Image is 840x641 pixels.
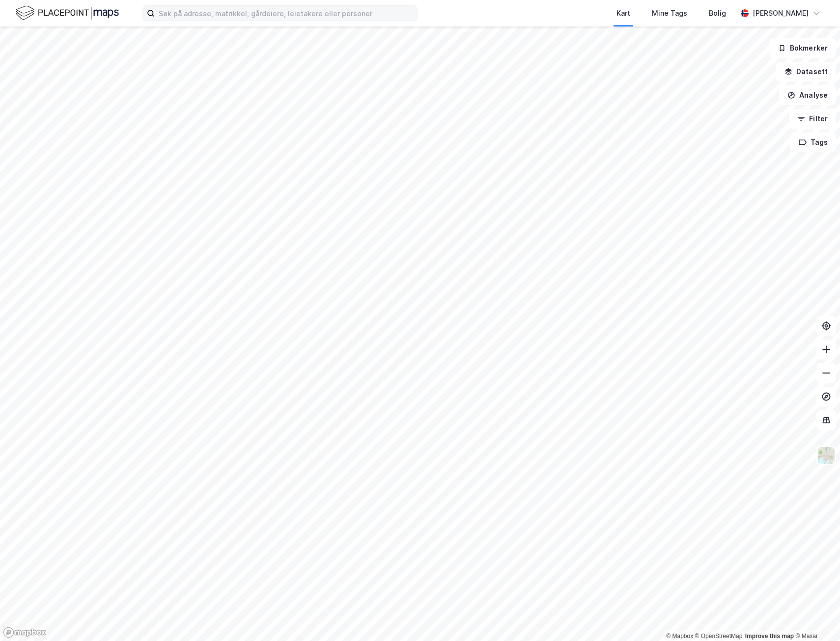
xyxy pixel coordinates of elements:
[616,7,630,19] div: Kart
[652,7,687,19] div: Mine Tags
[155,6,417,21] input: Søk på adresse, matrikkel, gårdeiere, leietakere eller personer
[753,7,809,19] div: [PERSON_NAME]
[791,594,840,641] iframe: Chat Widget
[16,4,119,22] img: logo.f888ab2527a4732fd821a326f86c7f29.svg
[709,7,726,19] div: Bolig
